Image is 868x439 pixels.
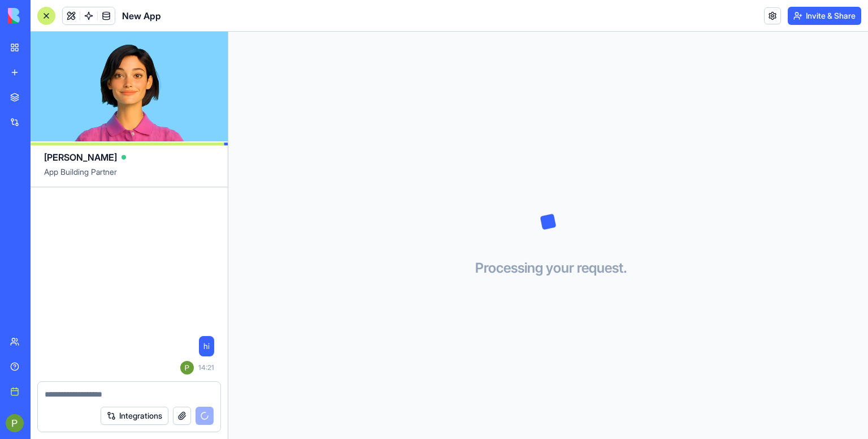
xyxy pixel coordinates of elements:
span: App Building Partner [44,166,214,187]
button: Invite & Share [788,7,861,25]
span: [PERSON_NAME] [44,150,117,164]
span: . [623,259,627,277]
h3: Processing your request [462,259,635,277]
span: hi [203,341,210,352]
h1: New App [122,9,161,23]
img: logo [8,8,78,24]
img: ACg8ocLfel8VMyEst-A7MN3VK9KegjPbWeRJuGul1YppPo1bwNvRTA=s96-c [180,361,194,375]
img: ACg8ocLfel8VMyEst-A7MN3VK9KegjPbWeRJuGul1YppPo1bwNvRTA=s96-c [6,414,24,432]
span: 14:21 [198,363,214,372]
button: Integrations [101,407,168,425]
